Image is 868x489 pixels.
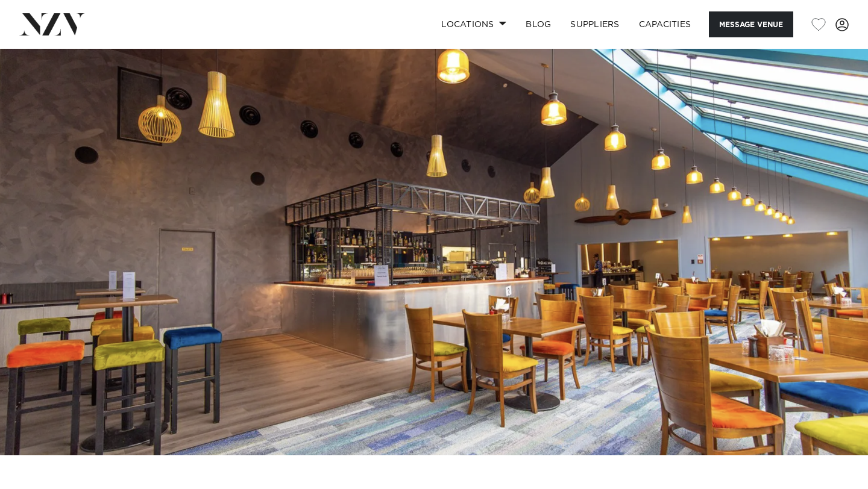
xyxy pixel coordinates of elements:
a: BLOG [516,11,561,37]
a: Capacities [629,11,701,37]
a: SUPPLIERS [561,11,629,37]
button: Message Venue [709,11,793,37]
a: Locations [432,11,516,37]
img: nzv-logo.png [19,13,85,35]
